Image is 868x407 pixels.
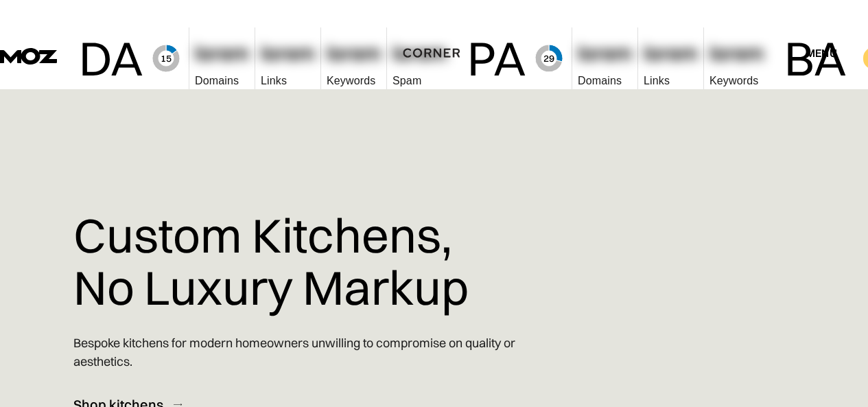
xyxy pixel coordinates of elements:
div: Brand Authority™ is a score (1-100) developed by Moz that measures the total strength of a brand. [784,32,847,84]
h1: DA [79,32,143,84]
p: Keywords [709,73,764,89]
p: Domains [195,73,249,89]
p: Domains [578,73,632,89]
p: Spam [392,73,447,89]
p: Links [644,73,698,89]
h1: BA [784,32,847,84]
p: Bespoke kitchens for modern homeowners unwilling to compromise on quality or aesthetics. [73,323,573,381]
div: Predicts a page's ranking potential in search engines based on an algorithm of link metrics. [467,32,566,84]
h1: PA [467,32,526,84]
div: Predicts a root domain's ranking potential relative to the domains in our index. [79,32,183,84]
p: Keywords [327,73,381,89]
h1: Custom Kitchens, No Luxury Markup [73,199,469,323]
div: menu [806,47,837,58]
p: Links [261,73,315,89]
div: menu [792,41,837,65]
a: home [403,44,465,62]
